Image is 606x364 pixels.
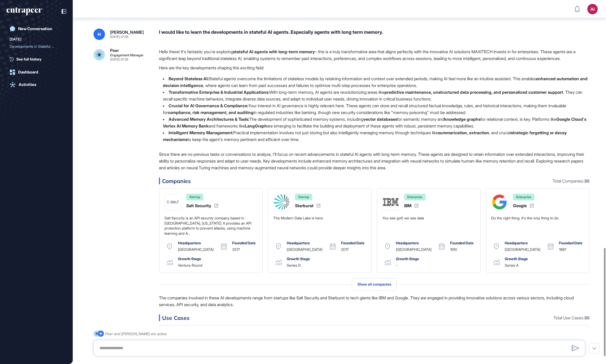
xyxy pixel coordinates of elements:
[513,204,527,208] div: Google
[505,263,518,267] div: Series A
[178,263,202,267] div: Venture Round
[168,110,254,115] strong: compliance, risk management, and auditing
[178,241,201,245] div: Headquarters
[404,204,411,208] div: IBM
[384,90,563,95] strong: predictive maintenance, unstructured data processing, and personalized customer support
[559,241,582,245] div: Founded Date
[396,241,419,245] div: Headquarters
[178,257,201,261] div: Growth Stage
[159,294,589,308] p: The companies involved in these AI developments range from startups like Salt Security and Starbu...
[295,204,314,208] div: Starburst
[159,314,589,321] div: Use Cases
[584,178,589,184] b: 30
[169,117,249,122] strong: Advanced Memory Architectures & Tools:
[169,76,209,81] strong: Beyond Stateless AI:
[587,4,598,14] button: AI
[404,194,425,200] div: Enterprise
[159,75,589,89] li: Stateful agents overcome the limitations of stateless models by retaining information and context...
[491,215,559,221] div: Do the right thing. It's the only thing to do.
[10,42,59,51] div: Developments in Stateful ...
[273,215,323,221] div: The Modern Data Lake is here
[164,215,257,236] div: Salt Security is an API security company based in [GEOGRAPHIC_DATA], [US_STATE]. It provides an A...
[10,42,63,51] div: Developments in Stateful AI Agents with Long-Term Memory
[169,90,269,95] strong: Transformative Enterprise & Industrial Applications:
[341,241,364,245] div: Founded Date
[159,29,589,40] div: I would like to learn the developments in stateful AI agents. Especially agents with long term me...
[6,79,66,90] a: Activities
[97,32,101,36] span: AI
[110,58,128,61] div: [DATE] 07:35
[584,315,589,320] b: 30
[232,241,256,245] div: Founded Date
[159,129,589,143] li: Practical implementation involves not just storing but also intelligently managing memory through...
[513,194,534,200] div: Enterprise
[450,247,457,252] div: 1910
[363,117,397,122] strong: vector databases
[10,56,66,62] a: See full history
[169,130,233,135] strong: Intelligent Memory Management:
[165,194,181,210] img: Salt Security-logo
[6,7,42,16] div: entrapeer-logo
[438,130,489,135] strong: summarization, extraction
[233,49,315,54] strong: stateful AI agents with long-term memory
[232,247,240,252] div: 2017
[186,194,203,200] div: Startup
[382,215,424,221] div: You see golf, we see data
[383,194,399,210] img: IBM-logo
[10,36,22,42] div: [DATE]
[357,282,391,286] span: Show all companies
[159,102,589,116] li: Your interest in AI governance is highly relevant here. These agents can store and recall structu...
[110,53,144,57] div: Engagement Manager
[287,241,310,245] div: Headquarters
[287,247,322,252] div: [GEOGRAPHIC_DATA]
[341,247,349,252] div: 2017
[245,123,267,129] strong: LangGraph
[110,35,128,38] div: [DATE] 07:35
[559,247,566,252] div: 1997
[6,24,66,34] a: New Conversation
[450,241,474,245] div: Founded Date
[287,257,310,261] div: Growth Stage
[159,178,589,184] div: Companies
[396,257,419,261] div: Growth Stage
[178,247,214,252] div: [GEOGRAPHIC_DATA]
[18,26,52,31] div: New Conversation
[444,117,481,122] strong: knowledge graphs
[295,194,312,200] div: Startup
[105,331,167,337] div: Peer and [PERSON_NAME] are active
[6,67,66,77] a: Dashboard
[110,48,119,52] div: Peer
[159,48,589,62] p: Hello there! It's fantastic you're exploring – this is a truly transformative area that aligns pe...
[505,257,528,261] div: Growth Stage
[396,247,431,252] div: [GEOGRAPHIC_DATA]
[159,151,589,171] p: Since there are no previous tasks or conversations to analyze, I'll focus on recent advancements ...
[18,70,38,75] div: Dashboard
[169,103,248,108] strong: Crucial for AI Governance & Compliance:
[159,89,589,102] li: With long-term memory, AI agents are revolutionizing areas like . They can recall specific machin...
[396,263,397,267] div: -
[16,56,42,62] span: See full history
[274,194,290,210] img: Starburst-logo
[159,64,589,71] p: Here are the key developments shaping this exciting field:
[287,263,301,267] div: Series D
[505,241,528,245] div: Headquarters
[505,247,540,252] div: [GEOGRAPHIC_DATA]
[552,179,589,183] div: Total Companies:
[491,194,508,210] img: Google-logo
[110,30,144,34] div: [PERSON_NAME]
[554,316,589,320] div: Total Use Cases:
[19,82,36,87] div: Activities
[159,116,589,129] li: The development of sophisticated memory systems, including for semantic memory and for relational...
[186,204,211,208] div: Salt Security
